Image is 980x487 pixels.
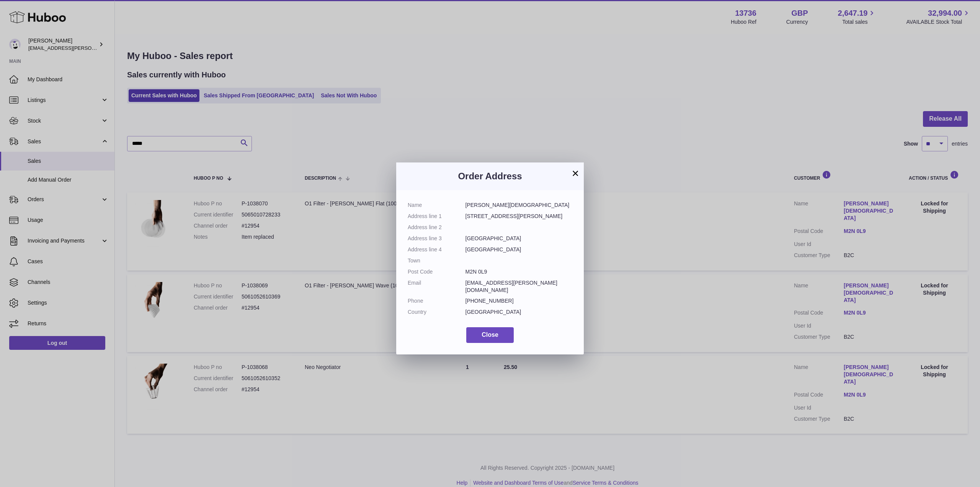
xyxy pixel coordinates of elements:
[465,297,573,305] dd: [PHONE_NUMBER]
[465,279,573,294] dd: [EMAIL_ADDRESS][PERSON_NAME][DOMAIN_NAME]
[465,308,573,316] dd: [GEOGRAPHIC_DATA]
[408,170,572,182] h3: Order Address
[408,297,465,305] dt: Phone
[408,257,465,264] dt: Town
[408,213,465,220] dt: Address line 1
[482,331,498,338] span: Close
[408,268,465,275] dt: Post Code
[465,202,573,209] dd: [PERSON_NAME][DEMOGRAPHIC_DATA]
[408,235,465,242] dt: Address line 3
[408,202,465,209] dt: Name
[408,224,465,231] dt: Address line 2
[465,246,573,253] dd: [GEOGRAPHIC_DATA]
[571,169,580,178] button: ×
[465,268,573,275] dd: M2N 0L9
[408,279,465,294] dt: Email
[408,308,465,316] dt: Country
[466,327,514,343] button: Close
[465,213,573,220] dd: [STREET_ADDRESS][PERSON_NAME]
[465,235,573,242] dd: [GEOGRAPHIC_DATA]
[408,246,465,253] dt: Address line 4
